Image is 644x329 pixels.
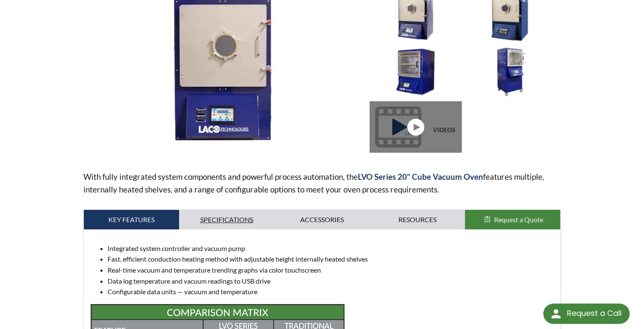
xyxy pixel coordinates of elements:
li: Fast, efficient conduction heating method with adjustable height internally heated shelves [108,254,554,265]
p: With fully integrated system components and powerful process automation, the features multiple, i... [83,170,561,196]
span: Request a Quote [494,215,543,223]
li: Integrated system controller and vacuum pump [108,243,554,254]
div: Request a Call [543,304,630,324]
img: Vacuum Oven Cube with Acrylic Door, left side angle view [465,46,557,98]
img: Vacuum Oven Benchtop Cube with Acrylic Door, side view [370,46,461,98]
li: Data log temperature and vacuum readings to USB drive [108,276,554,287]
strong: LVO Series 20" Cube Vacuum Oven [358,172,483,181]
img: round button [549,307,563,321]
li: Real-time vacuum and temperature trending graphs via color touchscreen [108,265,554,276]
a: Accessories [274,210,370,229]
button: Request a Quote [465,210,560,229]
a: Key Features [84,210,179,229]
li: Configurable data units — vacuum and temperature [108,286,554,297]
a: Resources [370,210,465,229]
a: Specifications [179,210,274,229]
div: Request a Call [567,304,621,323]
